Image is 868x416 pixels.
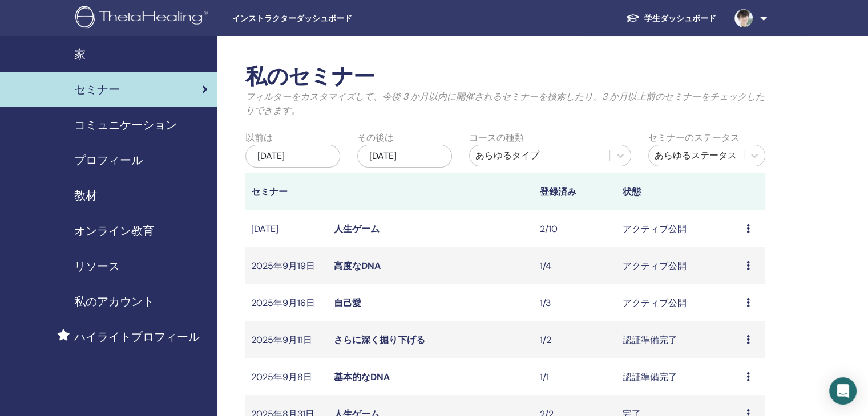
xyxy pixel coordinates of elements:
[251,260,315,272] font: 2025年9月19日
[623,260,687,272] font: アクティブ公開
[540,297,551,309] font: 1/3
[251,297,315,309] font: 2025年9月16日
[257,150,285,162] font: [DATE]
[357,132,394,144] font: その後は
[648,132,740,144] font: セミナーのステータス
[623,297,687,309] font: アクティブ公開
[623,186,641,198] font: 状態
[644,13,716,23] font: 学生ダッシュボード
[655,149,737,161] font: あらゆるステータス
[75,6,212,31] img: logo.png
[74,188,97,203] font: 教材
[245,62,374,91] font: 私のセミナー
[540,223,558,235] font: 2/10
[232,14,352,23] font: インストラクターダッシュボード
[469,132,524,144] font: コースの種類
[617,7,725,29] a: 学生ダッシュボード
[623,223,687,235] font: アクティブ公開
[251,223,278,235] font: [DATE]
[334,297,361,309] a: 自己愛
[251,334,312,346] font: 2025年9月11日
[540,371,549,383] font: 1/1
[74,329,200,344] font: ハイライトプロフィール
[475,149,539,161] font: あらゆるタイプ
[245,91,765,116] font: フィルターをカスタマイズして、今後 3 か月以内に開催されるセミナーを検索したり、3 か月以上前のセミナーをチェックしたりできます。
[734,9,753,27] img: default.jpg
[245,132,273,144] font: 以前は
[334,260,381,272] a: 高度なDNA
[74,153,143,168] font: プロフィール
[334,371,390,383] a: 基本的なDNA
[74,82,120,97] font: セミナー
[540,186,576,198] font: 登録済み
[74,47,86,62] font: 家
[623,371,677,383] font: 認証準備完了
[334,334,425,346] a: さらに深く掘り下げる
[369,150,397,162] font: [DATE]
[74,259,120,274] font: リソース
[74,294,154,309] font: 私のアカウント
[626,13,640,23] img: graduation-cap-white.svg
[251,371,312,383] font: 2025年9月8日
[74,117,177,132] font: コミュニケーション
[74,223,154,238] font: オンライン教育
[829,377,857,405] div: インターコムメッセンジャーを開く
[623,334,677,346] font: 認証準備完了
[540,260,551,272] font: 1/4
[334,223,380,235] a: 人生ゲーム
[251,186,288,198] font: セミナー
[540,334,551,346] font: 1/2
